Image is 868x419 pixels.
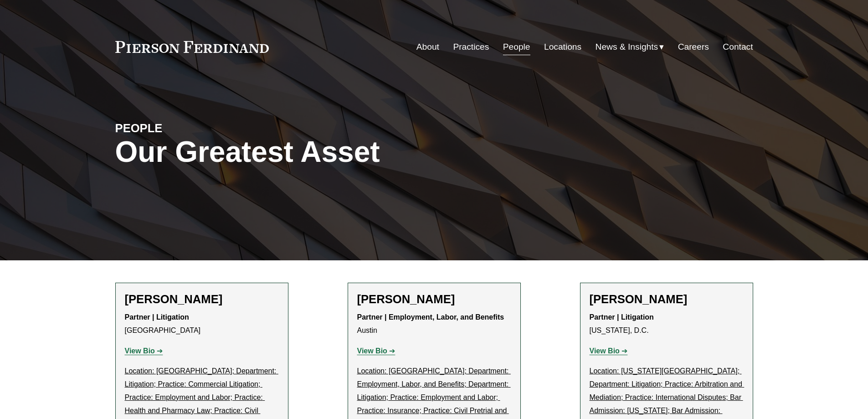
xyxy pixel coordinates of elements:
[125,347,155,355] strong: View Bio
[590,311,744,337] p: [US_STATE], D.C.
[357,347,387,355] strong: View Bio
[357,292,511,306] h2: [PERSON_NAME]
[503,38,530,56] a: People
[125,311,279,337] p: [GEOGRAPHIC_DATA]
[544,38,581,56] a: Locations
[453,38,489,56] a: Practices
[590,313,654,321] strong: Partner | Litigation
[357,311,511,337] p: Austin
[115,121,275,135] h4: PEOPLE
[416,38,439,56] a: About
[357,313,504,321] strong: Partner | Employment, Labor, and Benefits
[723,38,753,56] a: Contact
[596,38,664,56] a: folder dropdown
[596,39,658,55] span: News & Insights
[590,347,620,355] strong: View Bio
[125,347,163,355] a: View Bio
[357,347,395,355] a: View Bio
[125,292,279,306] h2: [PERSON_NAME]
[678,38,709,56] a: Careers
[590,347,628,355] a: View Bio
[125,313,189,321] strong: Partner | Litigation
[115,135,540,169] h1: Our Greatest Asset
[590,292,744,306] h2: [PERSON_NAME]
